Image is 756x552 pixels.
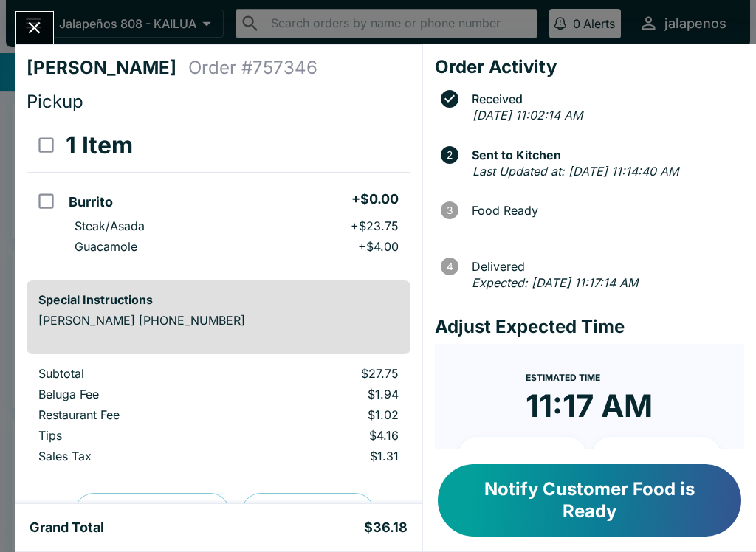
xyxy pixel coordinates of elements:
[75,218,145,233] p: Steak/Asada
[241,493,374,531] button: Print Receipt
[75,493,230,531] button: Preview Receipt
[592,437,721,474] button: + 20
[38,313,399,328] p: [PERSON_NAME] [PHONE_NUMBER]
[364,519,408,537] h5: $36.18
[38,428,234,443] p: Tips
[38,407,234,422] p: Restaurant Fee
[435,56,744,78] h4: Order Activity
[464,204,744,217] span: Food Ready
[27,366,410,469] table: orders table
[75,239,137,254] p: Guacamole
[258,428,398,443] p: $4.16
[38,387,234,401] p: Beluga Fee
[447,204,453,216] text: 3
[446,261,453,272] text: 4
[38,449,234,463] p: Sales Tax
[351,190,399,208] h5: + $0.00
[458,437,587,474] button: + 10
[30,519,104,537] h5: Grand Total
[258,366,398,381] p: $27.75
[66,131,133,160] h3: 1 Item
[358,239,399,254] p: + $4.00
[351,218,399,233] p: + $23.75
[472,275,638,290] em: Expected: [DATE] 11:17:14 AM
[464,260,744,273] span: Delivered
[69,193,113,211] h5: Burrito
[472,108,583,123] em: [DATE] 11:02:14 AM
[472,164,678,179] em: Last Updated at: [DATE] 11:14:40 AM
[526,372,600,383] span: Estimated Time
[258,449,398,463] p: $1.31
[447,149,453,161] text: 2
[27,119,410,269] table: orders table
[464,92,744,106] span: Received
[464,148,744,162] span: Sent to Kitchen
[188,57,317,79] h4: Order # 757346
[38,292,399,307] h6: Special Instructions
[258,387,398,401] p: $1.94
[438,464,741,537] button: Notify Customer Food is Ready
[258,407,398,422] p: $1.02
[16,12,53,44] button: Close
[27,91,83,112] span: Pickup
[38,366,234,381] p: Subtotal
[27,57,188,79] h4: [PERSON_NAME]
[435,316,744,338] h4: Adjust Expected Time
[526,387,653,425] time: 11:17 AM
